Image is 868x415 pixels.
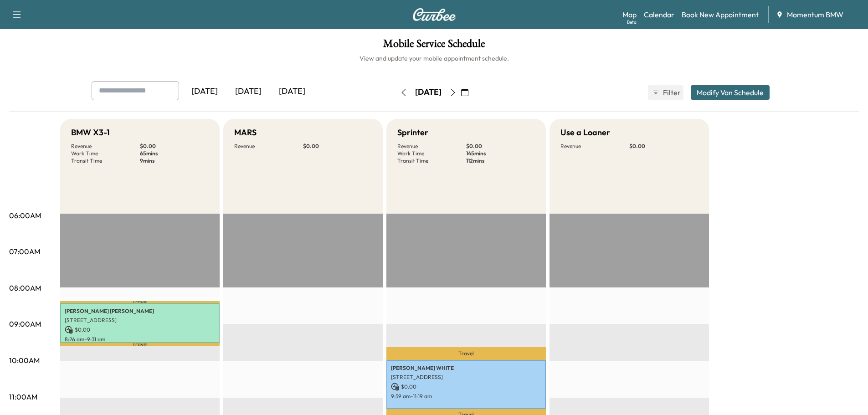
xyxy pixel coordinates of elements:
[629,143,698,150] p: $ 0.00
[183,81,226,102] div: [DATE]
[560,126,610,139] h5: Use a Loaner
[71,126,110,139] h5: BMW X3-1
[9,210,41,221] p: 06:00AM
[234,143,303,150] p: Revenue
[787,9,843,20] span: Momentum BMW
[627,19,637,26] div: Beta
[412,8,456,21] img: Curbee Logo
[9,391,37,402] p: 11:00AM
[691,85,770,100] button: Modify Van Schedule
[9,318,41,329] p: 09:00AM
[397,157,466,164] p: Transit Time
[415,87,442,98] div: [DATE]
[682,9,759,20] a: Book New Appointment
[60,301,220,303] p: Travel
[648,85,683,100] button: Filter
[663,87,679,98] span: Filter
[391,383,541,391] p: $ 0.00
[71,143,140,150] p: Revenue
[65,317,215,324] p: [STREET_ADDRESS]
[140,143,209,150] p: $ 0.00
[65,307,215,315] p: [PERSON_NAME] [PERSON_NAME]
[397,150,466,157] p: Work Time
[386,347,546,360] p: Travel
[466,150,535,157] p: 145 mins
[466,157,535,164] p: 112 mins
[226,81,270,102] div: [DATE]
[622,9,637,20] a: MapBeta
[9,282,41,293] p: 08:00AM
[60,343,220,346] p: Travel
[644,9,674,20] a: Calendar
[234,126,257,139] h5: MARS
[9,38,859,54] h1: Mobile Service Schedule
[391,364,541,372] p: [PERSON_NAME] WHITE
[9,355,40,366] p: 10:00AM
[303,143,372,150] p: $ 0.00
[397,143,466,150] p: Revenue
[560,143,629,150] p: Revenue
[71,150,140,157] p: Work Time
[71,157,140,164] p: Transit Time
[65,336,215,343] p: 8:26 am - 9:31 am
[270,81,314,102] div: [DATE]
[466,143,535,150] p: $ 0.00
[65,326,215,334] p: $ 0.00
[140,150,209,157] p: 65 mins
[140,157,209,164] p: 9 mins
[9,54,859,63] h6: View and update your mobile appointment schedule.
[391,374,541,381] p: [STREET_ADDRESS]
[397,126,428,139] h5: Sprinter
[9,246,40,257] p: 07:00AM
[391,393,541,400] p: 9:59 am - 11:19 am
